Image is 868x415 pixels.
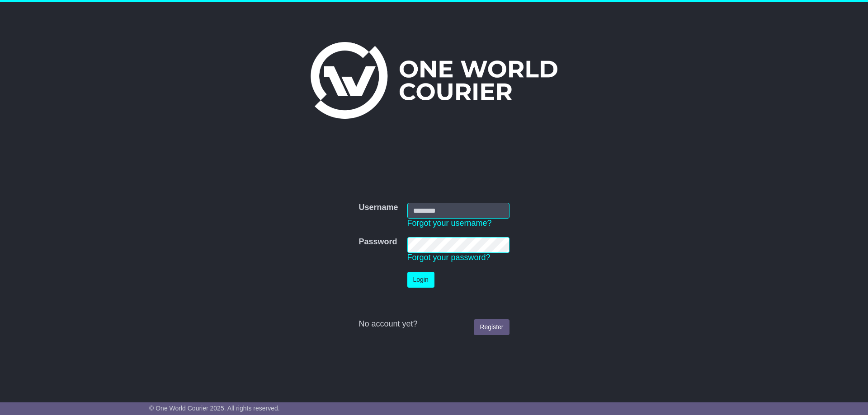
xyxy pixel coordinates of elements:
div: No account yet? [359,319,509,329]
button: Login [407,272,434,288]
img: One World [311,42,557,119]
span: © One World Courier 2025. All rights reserved. [149,405,280,412]
a: Forgot your username? [407,219,492,228]
a: Register [474,319,509,335]
a: Forgot your password? [407,253,491,262]
label: Username [359,203,398,213]
label: Password [359,237,397,247]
